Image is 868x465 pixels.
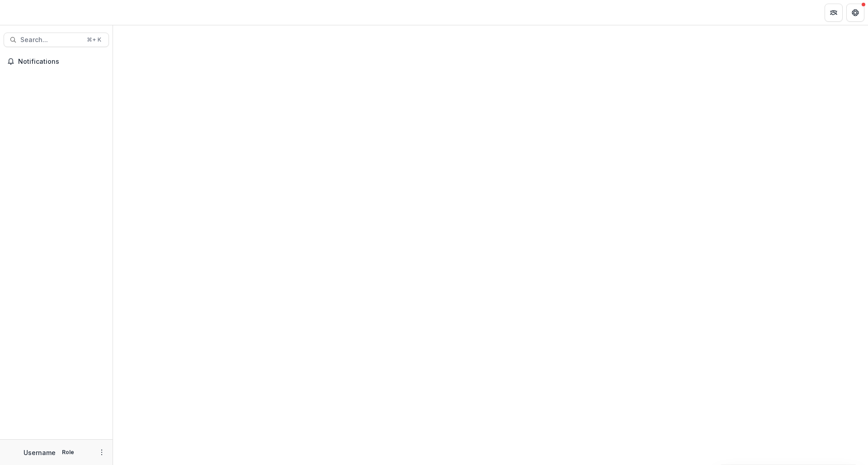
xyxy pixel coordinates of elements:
button: Get Help [846,4,864,22]
p: Username [24,448,56,457]
p: Role [59,448,77,456]
button: More [96,447,107,458]
button: Notifications [4,54,109,69]
span: Notifications [18,58,105,66]
button: Search... [4,33,109,47]
div: ⌘ + K [85,35,103,45]
nav: breadcrumb [117,6,155,19]
span: Search... [20,36,81,44]
button: Partners [825,4,843,22]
